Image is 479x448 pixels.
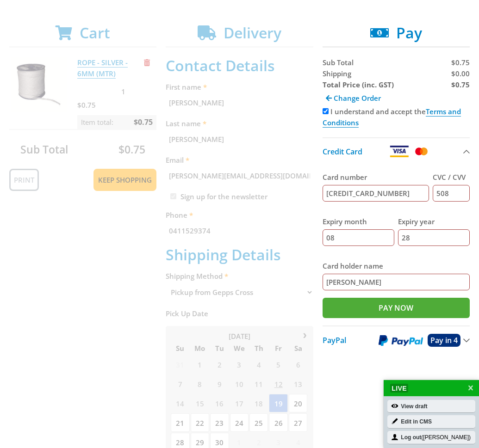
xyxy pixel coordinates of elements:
[334,93,381,103] span: Change Order
[323,325,470,354] button: PayPal Pay in 4
[323,260,470,271] label: Card holder name
[396,23,422,43] span: Pay
[387,400,475,413] a: View draft
[451,80,470,89] strong: $0.75
[390,384,408,393] span: Live
[451,69,470,78] span: $0.00
[387,431,475,444] a: Log out([PERSON_NAME])
[384,380,479,396] button: Tool menu
[323,147,362,157] span: Credit Card
[384,380,479,448] section: Better navigator - Live page
[323,108,329,114] input: Please accept the terms and conditions.
[323,335,346,345] span: PayPal
[323,90,384,106] a: Change Order
[323,80,394,89] strong: Total Price (inc. GST)
[451,58,470,67] span: $0.75
[398,216,470,227] label: Expiry year
[387,415,475,429] a: Edit in CMS
[323,58,354,67] span: Sub Total
[421,434,471,441] span: ([PERSON_NAME])
[430,335,458,345] span: Pay in 4
[323,172,429,183] label: Card number
[323,216,394,227] label: Expiry month
[398,229,470,246] input: YY
[389,146,410,157] img: Visa
[413,146,429,157] img: Mastercard
[323,298,470,318] input: Pay Now
[323,137,470,165] button: Credit Card
[323,107,461,128] label: I understand and accept the
[323,69,351,78] span: Shipping
[379,335,423,346] img: PayPal
[433,172,470,183] label: CVC / CVV
[323,229,394,246] input: MM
